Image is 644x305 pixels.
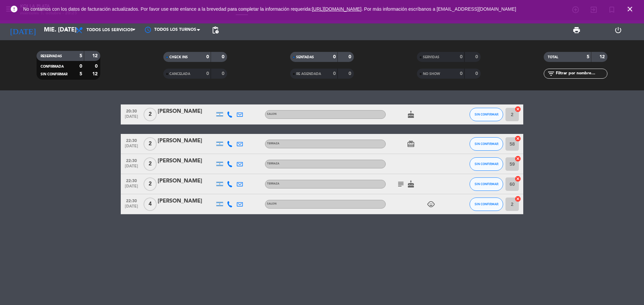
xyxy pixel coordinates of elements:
strong: 0 [460,71,463,76]
strong: 0 [222,71,226,76]
i: [DATE] [5,23,41,37]
span: SALON [267,113,277,116]
span: 20:30 [123,107,140,115]
strong: 0 [475,71,479,76]
div: LOG OUT [597,20,639,40]
span: TERRAZA [267,142,279,145]
button: SIN CONFIRMAR [470,177,503,191]
strong: 0 [206,71,209,76]
span: CHECK INS [169,56,188,59]
span: TOTAL [548,56,558,59]
div: [PERSON_NAME] [158,177,215,185]
strong: 0 [206,55,209,59]
strong: 5 [79,72,82,76]
button: SIN CONFIRMAR [470,157,503,171]
span: RESERVADAS [41,55,62,58]
button: SIN CONFIRMAR [470,198,503,211]
i: card_giftcard [407,140,415,148]
span: 22:30 [123,197,140,204]
strong: 0 [222,55,226,59]
span: 4 [144,198,157,211]
span: TERRAZA [267,182,279,185]
span: SIN CONFIRMAR [475,112,498,116]
button: SIN CONFIRMAR [470,108,503,121]
strong: 0 [475,55,479,59]
i: cancel [515,135,521,142]
span: SIN CONFIRMAR [475,202,498,206]
button: SIN CONFIRMAR [470,137,503,151]
i: cancel [515,175,521,182]
i: close [626,5,634,13]
input: Filtrar por nombre... [555,70,607,77]
span: RE AGENDADA [296,72,321,76]
span: SIN CONFIRMAR [41,73,67,76]
strong: 12 [92,72,99,76]
strong: 0 [460,55,463,59]
a: . Por más información escríbanos a [EMAIL_ADDRESS][DOMAIN_NAME] [362,6,516,12]
span: SENTADAS [296,56,314,59]
div: [PERSON_NAME] [158,157,215,165]
strong: 0 [348,55,353,59]
span: NO SHOW [423,72,440,76]
i: arrow_drop_down [62,26,70,34]
i: cake [407,110,415,119]
span: [DATE] [123,144,140,152]
span: TERRAZA [267,162,279,165]
span: Todos los servicios [87,28,133,32]
span: SIN CONFIRMAR [475,182,498,186]
strong: 5 [79,54,82,58]
span: [DATE] [123,164,140,172]
strong: 0 [79,64,82,69]
span: SALON [267,203,277,205]
a: [URL][DOMAIN_NAME] [312,6,362,12]
span: print [573,26,581,34]
div: [PERSON_NAME] [158,107,215,116]
i: cancel [515,155,521,162]
span: 22:30 [123,176,140,184]
div: [PERSON_NAME] [158,137,215,145]
strong: 5 [587,55,589,59]
strong: 0 [333,71,336,76]
span: 22:30 [123,136,140,144]
i: cancel [515,196,521,202]
i: cancel [515,106,521,112]
div: [PERSON_NAME] [158,197,215,206]
strong: 0 [348,71,353,76]
span: pending_actions [211,26,219,34]
span: SERVIDAS [423,56,439,59]
i: error [10,5,18,13]
span: [DATE] [123,184,140,192]
span: 2 [144,177,157,191]
strong: 0 [95,64,99,69]
i: child_care [427,200,435,208]
span: 2 [144,157,157,171]
strong: 0 [333,55,336,59]
strong: 12 [599,55,606,59]
span: CANCELADA [169,72,190,76]
span: SIN CONFIRMAR [475,142,498,146]
span: 22:30 [123,156,140,164]
i: filter_list [547,70,555,78]
i: power_settings_new [614,26,622,34]
span: [DATE] [123,115,140,122]
strong: 12 [92,54,99,58]
span: SIN CONFIRMAR [475,162,498,166]
span: No contamos con los datos de facturación actualizados. Por favor use este enlance a la brevedad p... [23,6,516,12]
span: 2 [144,137,157,151]
i: subject [397,180,405,188]
span: [DATE] [123,204,140,212]
i: cake [407,180,415,188]
span: 2 [144,108,157,121]
span: CONFIRMADA [41,65,64,68]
